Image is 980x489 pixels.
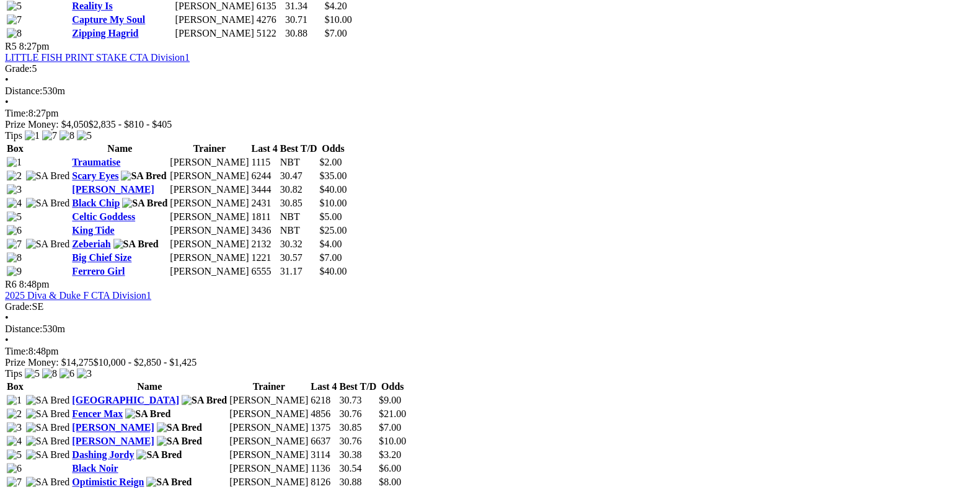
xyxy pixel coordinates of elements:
span: 8:48pm [19,279,50,289]
img: 8 [42,368,57,379]
span: $8.00 [379,477,401,487]
span: $25.00 [319,225,347,236]
a: [PERSON_NAME] [72,422,154,433]
span: R6 [5,279,17,289]
img: 6 [7,463,22,474]
td: [PERSON_NAME] [169,170,249,182]
td: [PERSON_NAME] [229,449,309,461]
img: 3 [7,422,22,433]
img: 8 [7,252,22,263]
span: $40.00 [319,184,347,195]
span: $4.00 [319,239,342,249]
span: Box [7,381,24,392]
td: NBT [280,156,318,169]
td: 30.85 [280,197,318,209]
td: 30.54 [339,462,377,475]
img: SA Bred [26,198,70,209]
td: 6244 [250,170,278,182]
td: [PERSON_NAME] [169,252,249,264]
img: 7 [42,130,57,141]
a: Reality Is [72,1,112,11]
td: 5122 [256,27,283,40]
td: [PERSON_NAME] [169,224,249,237]
img: 4 [7,436,22,447]
img: 4 [7,198,22,209]
img: SA Bred [26,395,70,406]
td: 4856 [310,408,337,420]
span: $6.00 [379,463,401,474]
td: 30.88 [339,476,377,488]
td: [PERSON_NAME] [229,476,309,488]
td: 6637 [310,435,337,447]
td: 30.47 [280,170,318,182]
td: 30.85 [339,421,377,434]
span: 8:27pm [19,41,50,51]
td: 31.17 [280,265,318,278]
img: SA Bred [136,449,182,460]
a: Black Noir [72,463,118,474]
img: 7 [7,239,22,250]
img: SA Bred [26,239,70,250]
span: $7.00 [319,252,342,263]
td: NBT [280,211,318,223]
span: Distance: [5,324,42,334]
img: 7 [7,14,22,25]
span: • [5,335,9,345]
span: Box [7,143,24,154]
img: SA Bred [122,198,167,209]
td: [PERSON_NAME] [175,27,255,40]
img: SA Bred [146,477,192,488]
div: Prize Money: $14,275 [5,357,975,368]
a: Scary Eyes [72,170,118,181]
span: $3.20 [379,449,401,460]
span: $7.00 [325,28,347,38]
td: [PERSON_NAME] [169,238,249,250]
th: Last 4 [250,143,278,155]
span: $35.00 [319,170,347,181]
a: [PERSON_NAME] [72,436,154,446]
td: NBT [280,224,318,237]
td: [PERSON_NAME] [229,421,309,434]
span: $10.00 [319,198,347,208]
a: 2025 Diva & Duke F CTA Division1 [5,290,151,301]
span: $2,835 - $810 - $405 [89,119,172,130]
span: Grade: [5,63,32,74]
span: $10,000 - $2,850 - $1,425 [94,357,197,368]
td: 30.82 [280,183,318,196]
td: 2431 [250,197,278,209]
th: Trainer [229,381,309,393]
a: Capture My Soul [72,14,145,25]
img: SA Bred [157,422,202,433]
td: [PERSON_NAME] [169,265,249,278]
span: $10.00 [325,14,352,25]
span: • [5,97,9,107]
td: [PERSON_NAME] [169,183,249,196]
span: $21.00 [379,408,406,419]
span: $9.00 [379,395,401,405]
img: 2 [7,170,22,182]
img: 3 [7,184,22,195]
a: LITTLE FISH PRINT STAKE CTA Division1 [5,52,190,63]
div: Prize Money: $4,050 [5,119,975,130]
img: SA Bred [26,477,70,488]
a: Dashing Jordy [72,449,134,460]
td: 3114 [310,449,337,461]
td: 2132 [250,238,278,250]
td: 30.76 [339,408,377,420]
td: [PERSON_NAME] [229,408,309,420]
img: SA Bred [26,170,70,182]
th: Last 4 [310,381,337,393]
div: 8:27pm [5,108,975,119]
td: 6555 [250,265,278,278]
img: 8 [7,28,22,39]
td: 1221 [250,252,278,264]
span: $7.00 [379,422,401,433]
span: $5.00 [319,211,342,222]
td: [PERSON_NAME] [169,156,249,169]
a: Traumatise [72,157,120,167]
img: 1 [7,157,22,168]
div: 8:48pm [5,346,975,357]
a: Optimistic Reign [72,477,144,487]
span: $10.00 [379,436,406,446]
td: 1115 [250,156,278,169]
